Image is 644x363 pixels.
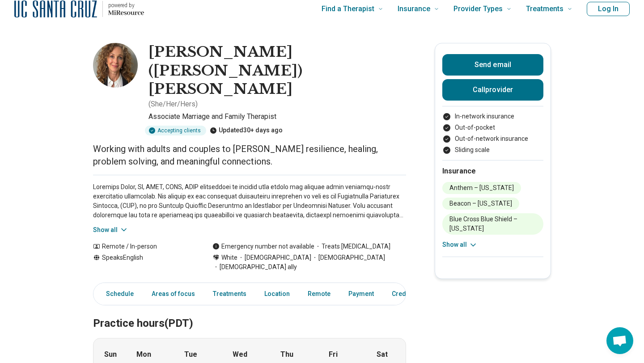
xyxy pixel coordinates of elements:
[145,126,206,135] div: Accepting clients
[442,166,543,177] h2: Insurance
[343,285,379,303] a: Payment
[146,285,200,303] a: Areas of focus
[259,285,295,303] a: Location
[442,145,543,155] li: Sliding scale
[606,327,633,354] div: Open chat
[587,2,630,16] button: Log In
[237,253,311,262] span: [DEMOGRAPHIC_DATA]
[184,349,197,360] strong: Tue
[108,2,144,9] p: powered by
[280,349,293,360] strong: Thu
[526,3,563,15] span: Treatments
[442,79,543,101] button: Callprovider
[442,123,543,132] li: Out-of-pocket
[148,111,406,122] p: Associate Marriage and Family Therapist
[311,253,385,262] span: [DEMOGRAPHIC_DATA]
[442,112,543,155] ul: Payment options
[148,43,406,99] h1: [PERSON_NAME] ([PERSON_NAME]) [PERSON_NAME]
[442,182,521,194] li: Anthem – [US_STATE]
[442,213,543,235] li: Blue Cross Blue Shield – [US_STATE]
[302,285,336,303] a: Remote
[442,134,543,144] li: Out-of-network insurance
[208,285,252,303] a: Treatments
[329,349,338,360] strong: Fri
[386,285,436,303] a: Credentials
[93,225,128,235] button: Show all
[314,242,390,251] span: Treats [MEDICAL_DATA]
[93,43,138,88] img: Jennifer Shedd, Associate Marriage and Family Therapist
[93,242,195,251] div: Remote / In-person
[442,240,478,249] button: Show all
[442,112,543,121] li: In-network insurance
[221,253,237,262] span: White
[398,3,430,15] span: Insurance
[233,349,247,360] strong: Wed
[442,54,543,76] button: Send email
[136,349,151,360] strong: Mon
[93,182,406,220] p: Loremips Dolor, SI, AMET, CONS, ADIP elitseddoei te incidid utla etdolo mag aliquae admin veniamq...
[93,295,406,331] h2: Practice hours (PDT)
[377,349,388,360] strong: Sat
[148,99,198,110] p: ( She/Her/Hers )
[104,349,117,360] strong: Sun
[453,3,503,15] span: Provider Types
[212,242,314,251] div: Emergency number not available
[442,198,519,210] li: Beacon – [US_STATE]
[93,143,406,168] p: Working with adults and couples to [PERSON_NAME] resilience, healing, problem solving, and meanin...
[95,285,139,303] a: Schedule
[93,253,195,272] div: Speaks English
[212,262,297,272] span: [DEMOGRAPHIC_DATA] ally
[210,126,283,135] div: Updated 30+ days ago
[322,3,374,15] span: Find a Therapist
